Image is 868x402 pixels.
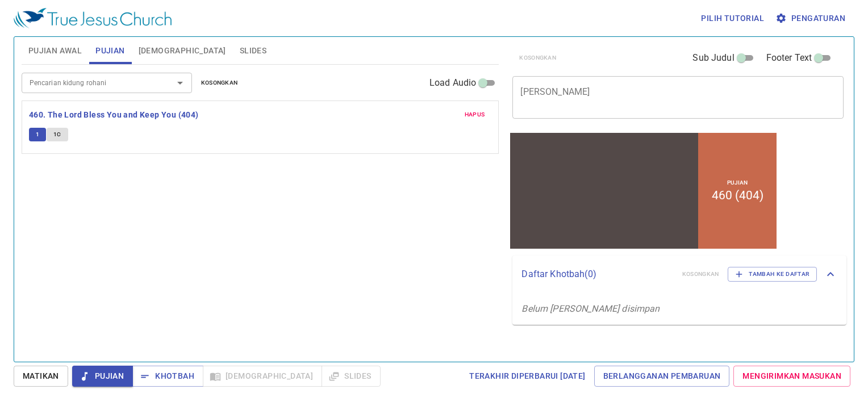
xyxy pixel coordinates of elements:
[53,129,61,140] span: 1C
[701,11,764,26] span: Pilih tutorial
[773,8,850,29] button: Pengaturan
[521,303,660,314] i: Belum [PERSON_NAME] disimpan
[14,8,172,28] img: True Jesus Church
[139,44,226,58] span: [DEMOGRAPHIC_DATA]
[696,8,769,29] button: Pilih tutorial
[29,108,201,122] button: 460. The Lord Bless You and Keep You (404)
[742,369,841,383] span: Mengirimkan Masukan
[458,108,492,122] button: Hapus
[81,369,124,383] span: Pujian
[469,369,585,383] span: Terakhir Diperbarui [DATE]
[172,75,188,91] button: Open
[735,269,809,279] span: Tambah ke Daftar
[778,11,845,26] span: Pengaturan
[512,256,846,293] div: Daftar Khotbah(0)KosongkanTambah ke Daftar
[47,128,68,141] button: 1C
[36,129,39,140] span: 1
[194,76,245,90] button: Kosongkan
[521,267,673,281] p: Daftar Khotbah ( 0 )
[14,366,68,387] button: Matikan
[23,369,59,383] span: Matikan
[141,369,194,383] span: Khotbah
[766,51,812,65] span: Footer Text
[465,110,485,120] span: Hapus
[429,76,477,90] span: Load Audio
[733,366,850,387] a: Mengirimkan Masukan
[594,366,730,387] a: Berlangganan Pembaruan
[29,108,199,122] b: 460. The Lord Bless You and Keep You (404)
[728,267,817,282] button: Tambah ke Daftar
[201,78,238,88] span: Kosongkan
[603,369,721,383] span: Berlangganan Pembaruan
[72,366,133,387] button: Pujian
[29,128,46,141] button: 1
[132,366,203,387] button: Khotbah
[692,51,734,65] span: Sub Judul
[240,44,266,58] span: Slides
[95,44,124,58] span: Pujian
[465,366,590,387] a: Terakhir Diperbarui [DATE]
[508,131,779,251] iframe: from-child
[28,44,82,58] span: Pujian Awal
